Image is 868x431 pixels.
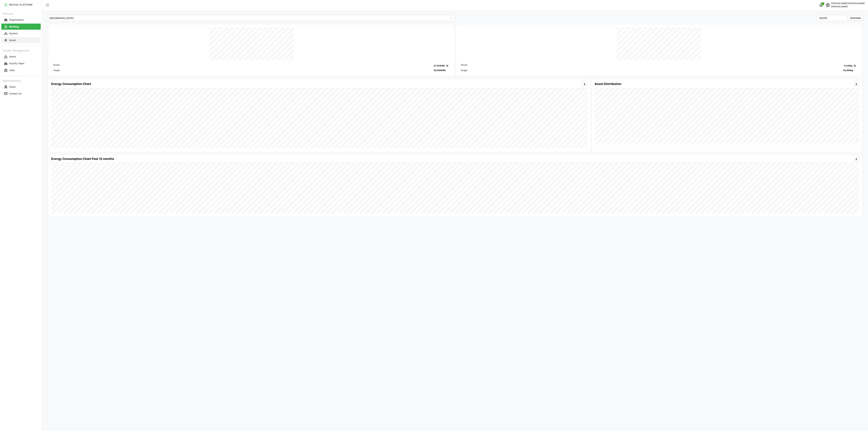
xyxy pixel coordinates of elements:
p: Contact Us [9,92,22,95]
p: Facility Team [9,62,24,65]
a: Users [1,83,41,90]
p: Asset [9,38,16,42]
button: Jobs [1,67,41,73]
a: Asset [1,37,41,44]
p: 50,000 kWh [434,69,446,72]
p: [PERSON_NAME] [831,5,865,8]
button: notifications [818,2,824,8]
a: Contact Us [1,90,41,97]
p: Users [9,85,16,89]
a: Jobs [1,67,41,74]
a: Building [1,23,41,30]
p: 20,000 kg [843,69,853,72]
span: Overview [850,16,861,19]
button: Facility Team [1,61,41,67]
p: Facility Management [1,48,41,53]
p: Actual: [461,63,467,68]
span: 0 [822,3,823,5]
button: Alerts [1,54,41,60]
h4: Asset Distribution [595,82,621,86]
p: Alerts [9,55,16,58]
h4: Energy Consumption Chart [51,82,91,86]
p: RESYNC PLATFORM [9,3,32,6]
a: RESYNC PLATFORM [1,1,41,8]
a: System [1,30,41,37]
button: Organisation [1,17,41,23]
button: Building [1,24,41,30]
p: Organisation [9,18,24,22]
p: Building [9,25,19,28]
button: RESYNC PLATFORM [1,2,41,8]
button: System [1,30,41,36]
p: Administration [1,78,41,83]
p: [PERSON_NAME] [PERSON_NAME] [831,2,865,5]
button: Contact Us [1,91,41,97]
p: Analysis [1,11,41,16]
p: Target: [53,69,60,72]
p: 11,241 kg [844,64,852,67]
a: Facility Team [1,60,41,67]
p: System [9,32,18,35]
a: Alerts [1,53,41,60]
input: Select Month [817,15,848,21]
button: Asset [1,37,41,43]
p: Energy Consumption Chart Past 12 months [51,156,114,161]
a: Organisation [1,16,41,23]
p: Actual: [53,63,60,68]
p: Target: [461,69,468,72]
p: 27,707 kWh [434,64,445,67]
button: Users [1,84,41,90]
button: schedule [824,2,831,8]
p: Jobs [9,68,15,72]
